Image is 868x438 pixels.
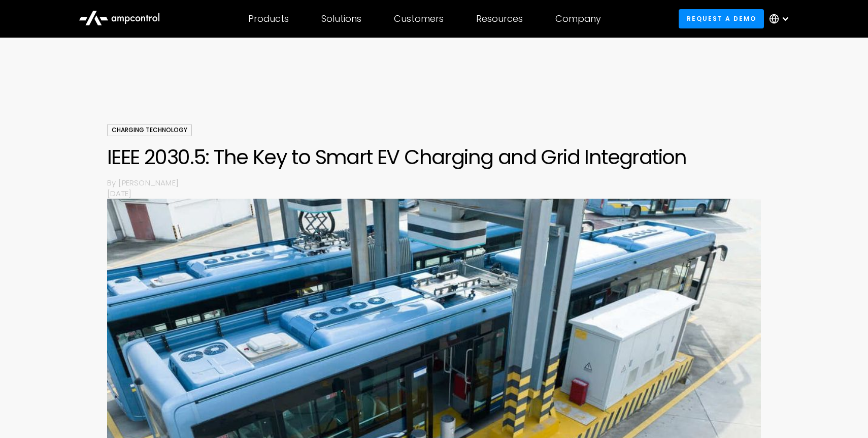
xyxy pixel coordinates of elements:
div: Products [248,13,289,24]
div: Resources [476,13,523,24]
div: Customers [394,13,444,24]
div: Company [555,13,601,24]
div: Solutions [321,13,361,24]
p: [PERSON_NAME] [118,177,761,188]
p: [DATE] [107,188,761,199]
h1: IEEE 2030.5: The Key to Smart EV Charging and Grid Integration [107,145,761,169]
p: By [107,177,118,188]
a: Request a demo [679,9,764,28]
div: Charging Technology [107,124,192,136]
